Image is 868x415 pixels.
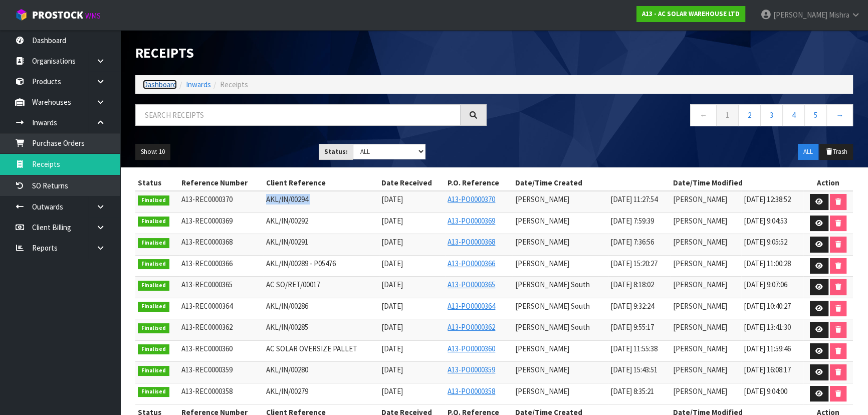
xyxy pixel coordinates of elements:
nav: Page navigation [502,104,853,129]
span: [DATE] 9:55:17 [610,322,654,332]
span: Finalised [138,238,169,248]
span: [PERSON_NAME] [515,237,569,247]
a: 5 [804,104,827,126]
span: Finalised [138,387,169,397]
span: A13-REC0000365 [181,280,233,289]
span: [DATE] 9:05:52 [744,237,787,247]
span: [PERSON_NAME] [673,386,727,396]
span: A13-REC0000362 [181,322,233,332]
span: [DATE] 9:32:24 [610,301,654,311]
span: A13-REC0000370 [181,194,233,204]
span: [PERSON_NAME] [673,301,727,311]
span: [PERSON_NAME] [673,237,727,247]
a: → [826,104,853,126]
span: [PERSON_NAME] [515,386,569,396]
span: [DATE] 10:40:27 [744,301,791,311]
a: A13-PO0000358 [448,386,495,396]
a: Inwards [186,80,211,89]
span: [PERSON_NAME] South [515,280,590,289]
span: Mishra [829,10,849,20]
span: [PERSON_NAME] South [515,301,590,311]
span: AKL/IN/00294 [266,194,308,204]
span: Finalised [138,344,169,354]
a: A13-PO0000364 [448,301,495,311]
span: [DATE] [381,301,403,311]
th: P.O. Reference [445,175,513,191]
span: [DATE] [381,365,403,374]
th: Client Reference [264,175,378,191]
span: AKL/IN/00280 [266,365,308,374]
span: AKL/IN/00286 [266,301,308,311]
button: Trash [819,144,853,160]
span: A13-REC0000368 [181,237,233,247]
span: [PERSON_NAME] [673,344,727,353]
span: Finalised [138,366,169,376]
span: [DATE] [381,237,403,247]
span: [DATE] 7:36:56 [610,237,654,247]
button: ALL [798,144,818,160]
span: [DATE] 9:04:53 [744,216,787,226]
span: [DATE] 8:18:02 [610,280,654,289]
a: A13-PO0000369 [448,216,495,226]
span: [PERSON_NAME] [515,259,569,268]
a: A13-PO0000370 [448,194,495,204]
span: [DATE] 8:35:21 [610,386,654,396]
th: Date/Time Modified [671,175,803,191]
span: [DATE] 13:41:30 [744,322,791,332]
span: [PERSON_NAME] South [515,322,590,332]
strong: A13 - AC SOLAR WAREHOUSE LTD [642,10,740,18]
button: Show: 10 [135,144,170,160]
span: [DATE] 15:20:27 [610,259,658,268]
span: [DATE] 9:04:00 [744,386,787,396]
span: [DATE] 11:27:54 [610,194,658,204]
span: [PERSON_NAME] [673,280,727,289]
span: [DATE] [381,259,403,268]
span: AKL/IN/00285 [266,322,308,332]
span: A13-REC0000364 [181,301,233,311]
a: 4 [782,104,805,126]
span: Finalised [138,259,169,269]
span: [DATE] 16:08:17 [744,365,791,374]
th: Reference Number [179,175,264,191]
a: A13-PO0000366 [448,259,495,268]
a: A13-PO0000360 [448,344,495,353]
span: AC SOLAR OVERSIZE PALLET [266,344,357,353]
a: 3 [760,104,783,126]
span: [DATE] 15:43:51 [610,365,658,374]
span: [DATE] [381,194,403,204]
a: A13-PO0000368 [448,237,495,247]
span: [DATE] [381,344,403,353]
span: [DATE] 9:07:06 [744,280,787,289]
span: Receipts [220,80,248,89]
span: A13-REC0000369 [181,216,233,226]
span: [DATE] 11:55:38 [610,344,658,353]
a: ← [690,104,717,126]
span: [PERSON_NAME] [673,365,727,374]
a: A13-PO0000359 [448,365,495,374]
a: 2 [738,104,761,126]
span: A13-REC0000366 [181,259,233,268]
th: Status [135,175,179,191]
h1: Receipts [135,45,487,60]
strong: Status: [324,147,348,156]
span: [PERSON_NAME] [673,322,727,332]
span: A13-REC0000360 [181,344,233,353]
span: [PERSON_NAME] [673,216,727,226]
span: [DATE] 7:59:39 [610,216,654,226]
span: [DATE] 11:00:28 [744,259,791,268]
a: 1 [716,104,739,126]
span: A13-REC0000358 [181,386,233,396]
a: A13-PO0000365 [448,280,495,289]
span: [PERSON_NAME] [515,194,569,204]
span: [PERSON_NAME] [773,10,827,20]
span: Finalised [138,217,169,227]
span: AKL/IN/00291 [266,237,308,247]
span: AKL/IN/00292 [266,216,308,226]
span: [DATE] 12:38:52 [744,194,791,204]
span: AC SO/RET/00017 [266,280,320,289]
input: Search receipts [135,104,461,126]
span: Finalised [138,302,169,312]
small: WMS [85,11,101,21]
span: [DATE] [381,386,403,396]
span: [PERSON_NAME] [515,216,569,226]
